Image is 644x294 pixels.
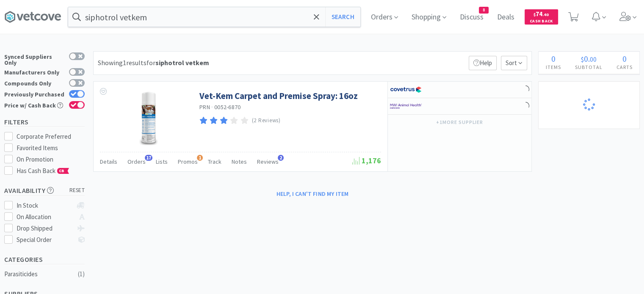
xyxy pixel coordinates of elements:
span: Sort [501,56,527,70]
span: Reviews [257,158,279,165]
span: 2 [278,155,284,161]
img: 77fca1acd8b6420a9015268ca798ef17_1.png [390,83,422,96]
div: In Stock [17,201,73,211]
div: Compounds Only [4,79,65,86]
h5: Availability [4,186,85,195]
span: 74 [533,10,549,18]
img: d672aae494c94859b4ec3f5894e668ca_268980.png [121,90,176,145]
p: Help [469,56,497,70]
h4: Carts [609,63,639,71]
span: for [146,58,209,67]
span: 0052-6870 [214,103,240,111]
span: Track [208,158,221,165]
a: Vet-Kem Carpet and Premise Spray: 16oz [199,90,358,102]
span: $ [533,12,536,17]
div: Previously Purchased [4,90,65,97]
a: $74.40Cash Back [525,5,558,28]
span: CB [58,168,66,173]
span: Cash Back [530,19,553,25]
div: Price w/ Cash Back [4,101,65,108]
div: Parasiticides [4,269,73,279]
h5: Categories [4,255,85,264]
span: 17 [145,155,152,161]
span: Has Cash Back [17,167,69,175]
span: 0 [584,53,588,64]
span: reset [69,186,85,195]
div: Corporate Preferred [17,132,85,142]
span: 00 [590,55,597,63]
a: PRN [199,103,210,111]
h4: Subtotal [568,63,609,71]
span: 1 [197,155,203,161]
button: +1more supplier [432,116,487,128]
h4: Items [539,63,568,71]
span: $ [581,55,584,63]
div: Synced Suppliers Only [4,52,65,66]
span: . 40 [542,12,549,17]
span: 1,176 [352,156,381,165]
input: Search by item, sku, manufacturer, ingredient, size... [68,7,360,27]
button: Help, I can't find my item [271,187,354,201]
div: On Promotion [17,154,85,165]
div: . [568,55,609,63]
h5: Filters [4,117,85,127]
span: 8 [479,7,488,13]
button: Search [325,7,360,27]
strong: siphotrol vetkem [155,58,209,67]
span: 0 [622,53,627,64]
div: On Allocation [17,212,73,222]
span: Promos [178,158,198,165]
span: Lists [156,158,168,165]
span: Orders [127,158,146,165]
div: Showing 1 results [98,58,209,69]
span: · [211,103,213,111]
span: 0 [551,53,556,64]
p: (2 Reviews) [252,116,281,125]
span: Notes [232,158,247,165]
div: ( 1 ) [78,269,85,279]
div: Manufacturers Only [4,68,65,75]
a: Deals [494,14,518,21]
div: Favorited Items [17,143,85,153]
img: f6b2451649754179b5b4e0c70c3f7cb0_2.png [390,100,422,113]
a: Discuss8 [456,14,487,21]
span: Details [100,158,117,165]
div: Special Order [17,235,73,245]
div: Drop Shipped [17,223,73,234]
